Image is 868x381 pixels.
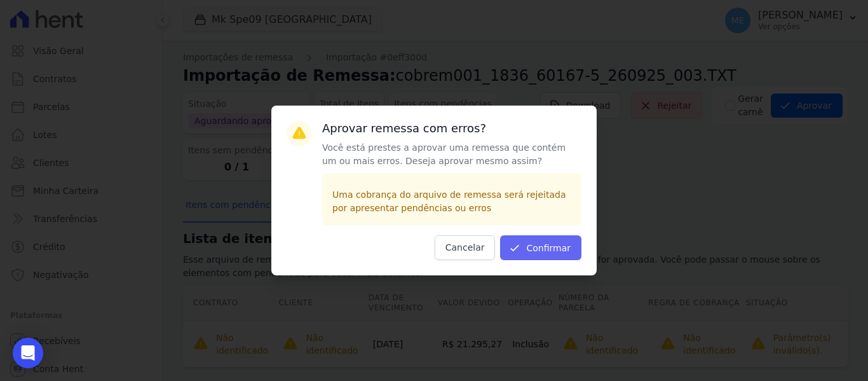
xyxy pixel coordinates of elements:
[322,141,581,168] p: Você está prestes a aprovar uma remessa que contém um ou mais erros. Deseja aprovar mesmo assim?
[500,235,581,260] button: Confirmar
[332,188,571,215] p: Uma cobrança do arquivo de remessa será rejeitada por apresentar pendências ou erros
[435,235,496,260] button: Cancelar
[13,338,43,368] div: Open Intercom Messenger
[322,121,581,136] h3: Aprovar remessa com erros?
